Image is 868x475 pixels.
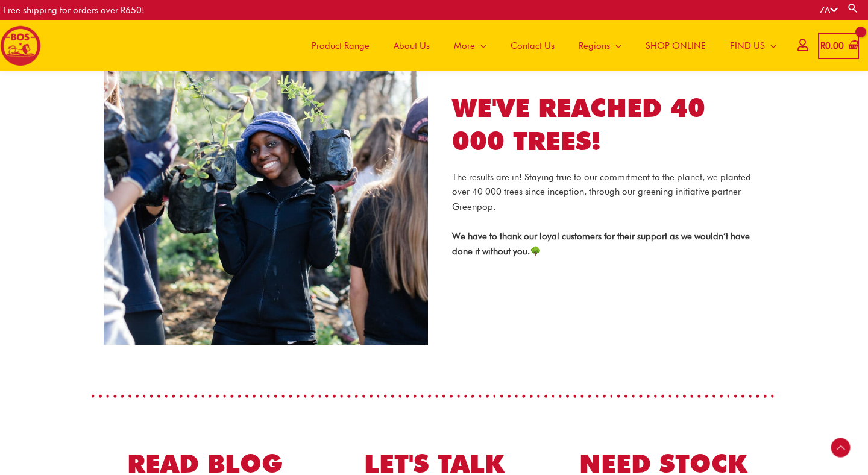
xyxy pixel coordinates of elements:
span: SHOP ONLINE [646,28,706,64]
a: Regions [567,20,634,71]
a: View Shopping Cart, empty [818,33,859,60]
span: Regions [579,28,610,64]
p: 🌳 [452,229,753,259]
a: SHOP ONLINE [634,20,718,71]
span: R [820,40,825,51]
a: Search button [847,2,859,14]
a: Product Range [300,20,382,71]
nav: Site Navigation [291,20,788,71]
span: Contact Us [511,28,555,64]
a: More [442,20,498,71]
strong: We have to thank our loyal customers for their support as we wouldn’t have done it without you. [452,231,750,257]
p: The results are in! Staying true to our commitment to the planet, we planted over 40 000 trees si... [452,170,753,215]
span: FIND US [730,28,765,64]
bdi: 0.00 [820,40,844,51]
a: About Us [382,20,442,71]
a: Contact Us [498,20,567,71]
span: Product Range [312,28,370,64]
h2: WE'VE REACHED 40 000 TREES! [452,92,753,157]
img: @juliettebisset24 copy [104,20,429,345]
a: ZA [820,5,838,16]
span: About Us [394,28,430,64]
span: More [454,28,475,64]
